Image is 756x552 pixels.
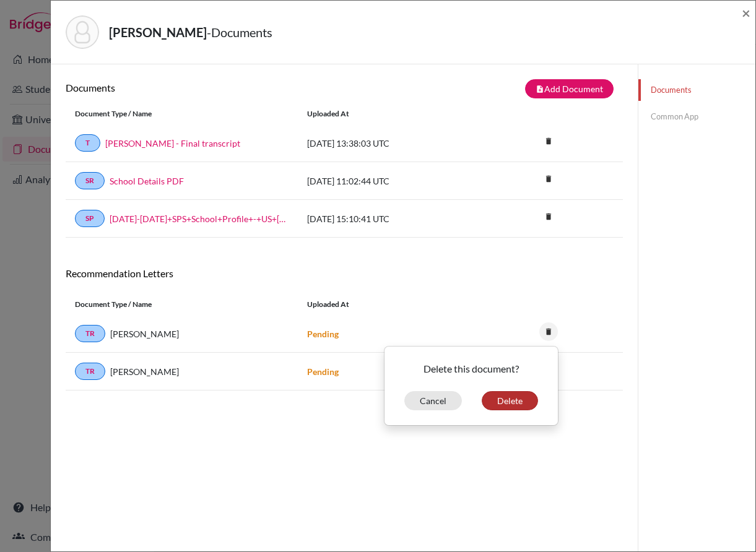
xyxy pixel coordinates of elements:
[298,212,484,225] div: [DATE] 15:10:41 UTC
[298,108,484,119] div: Uploaded at
[638,106,755,127] a: Common App
[298,299,484,310] div: Uploaded at
[75,172,105,189] a: SR
[307,366,339,377] strong: Pending
[742,6,750,20] button: Close
[384,346,558,426] div: delete
[307,329,339,339] strong: Pending
[105,137,240,150] a: [PERSON_NAME] - Final transcript
[539,207,558,226] i: delete
[109,25,207,40] strong: [PERSON_NAME]
[110,365,179,378] span: [PERSON_NAME]
[539,171,558,188] a: delete
[110,175,184,188] a: School Details PDF
[75,325,105,342] a: TR
[539,324,558,341] a: delete
[66,299,298,310] div: Document Type / Name
[539,132,558,150] i: delete
[638,79,755,101] a: Documents
[536,85,544,93] i: note_add
[539,322,558,341] i: delete
[298,137,484,150] div: [DATE] 13:38:03 UTC
[539,209,558,226] a: delete
[110,327,179,340] span: [PERSON_NAME]
[539,170,558,188] i: delete
[75,363,105,380] a: TR
[404,391,462,410] button: Cancel
[75,210,105,227] a: SP
[66,82,344,93] h6: Documents
[75,134,100,152] a: T
[525,79,614,98] button: note_addAdd Document
[66,267,623,279] h6: Recommendation Letters
[482,391,538,410] button: Delete
[110,212,289,225] a: [DATE]-[DATE]+SPS+School+Profile+-+US+[DOMAIN_NAME]_wide
[539,134,558,150] a: delete
[298,175,484,188] div: [DATE] 11:02:44 UTC
[394,361,548,376] p: Delete this document?
[742,4,750,22] span: ×
[207,25,272,40] span: - Documents
[66,108,298,119] div: Document Type / Name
